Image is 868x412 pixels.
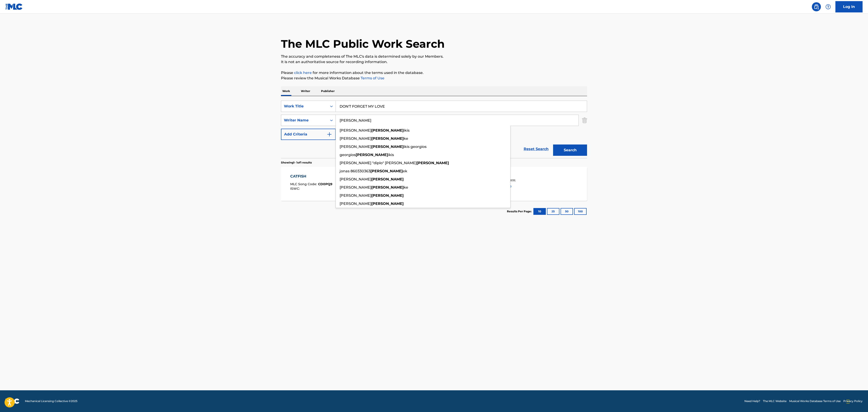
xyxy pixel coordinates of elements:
div: Help [824,2,833,11]
div: CATFISH [290,174,332,179]
span: MLC Song Code : [290,182,318,186]
img: Delete Criterion [582,115,587,126]
span: ke [404,136,408,141]
p: The accuracy and completeness of The MLC's data is determined solely by our Members. [281,54,587,59]
strong: [PERSON_NAME] [371,177,404,181]
span: [PERSON_NAME] [340,177,371,181]
p: Please review the Musical Works Database [281,76,587,81]
a: Need Help? [744,399,760,403]
p: Showing 1 - 1 of 1 results [281,161,312,165]
button: Search [553,144,587,156]
span: ikis georgios [404,144,427,149]
strong: [PERSON_NAME] [371,136,404,141]
strong: [PERSON_NAME] [356,153,388,157]
div: Writer Name [284,118,325,123]
a: Musical Works Database Terms of Use [789,399,841,403]
span: ikis [388,153,394,157]
strong: [PERSON_NAME] [371,185,404,189]
a: Reset Search [521,144,551,154]
a: Privacy Policy [843,399,863,403]
span: ISWC : [290,187,301,191]
img: MLC Logo [5,3,23,10]
p: Results Per Page: [507,209,533,213]
span: Mechanical Licensing Collective © 2025 [25,399,77,403]
span: [PERSON_NAME] "diplo" [PERSON_NAME] [340,161,417,165]
span: [PERSON_NAME] [340,193,371,198]
img: help [825,4,831,9]
img: 9d2ae6d4665cec9f34b9.svg [327,132,332,137]
div: Work Title [284,104,325,109]
a: The MLC Website [763,399,786,403]
p: Please for more information about the terms used in the database. [281,70,587,76]
strong: [PERSON_NAME] [417,161,449,165]
span: [PERSON_NAME] [340,144,371,149]
span: [PERSON_NAME] [340,185,371,189]
p: It is not an authoritative source for recording information. [281,59,587,65]
a: Terms of Use [360,76,384,80]
a: click here [294,71,312,75]
button: 10 [533,208,546,215]
span: [PERSON_NAME] [340,136,371,141]
span: ikis [404,128,410,133]
p: Writer [300,86,312,96]
button: Add Criteria [281,129,336,140]
a: Public Search [812,2,821,11]
button: 50 [561,208,573,215]
iframe: Chat Widget [845,390,868,412]
strong: [PERSON_NAME] [371,144,404,149]
span: ke [404,185,408,189]
span: [PERSON_NAME] [340,201,371,206]
span: ek [403,169,407,173]
form: Search Form [281,101,587,158]
span: georgios [340,153,356,157]
span: jonas 860330363 [340,169,370,173]
h1: The MLC Public Work Search [281,37,445,51]
strong: [PERSON_NAME] [371,193,404,198]
p: Publisher [320,86,336,96]
button: 100 [574,208,587,215]
a: Log In [835,1,863,12]
strong: [PERSON_NAME] [371,201,404,206]
button: 25 [547,208,559,215]
span: CD0PQ9 [318,182,332,186]
strong: [PERSON_NAME] [371,128,404,133]
img: search [814,4,819,9]
strong: [PERSON_NAME] [370,169,403,173]
a: CATFISHMLC Song Code:CD0PQ9ISWC:Writers (2)[PERSON_NAME], [PERSON_NAME]Recording Artists (38)SLEA... [281,167,587,201]
img: logo [5,398,19,404]
p: Work [281,86,291,96]
div: Drag [847,395,849,408]
span: [PERSON_NAME] [340,128,371,133]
